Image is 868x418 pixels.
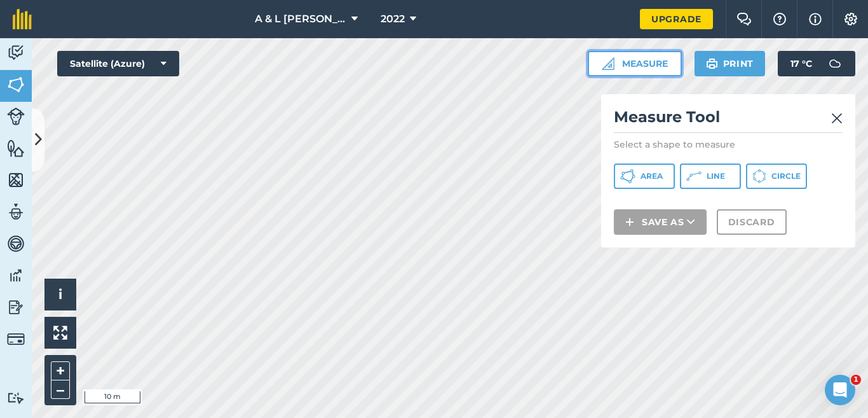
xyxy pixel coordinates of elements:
[809,11,822,27] img: svg+xml;base64,PHN2ZyB4bWxucz0iaHR0cDovL3d3dy53My5vcmcvMjAwMC9zdmciIHdpZHRoPSIxNyIgaGVpZ2h0PSIxNy...
[695,51,766,76] button: Print
[7,75,25,94] img: svg+xml;base64,PHN2ZyB4bWxucz0iaHR0cDovL3d3dy53My5vcmcvMjAwMC9zdmciIHdpZHRoPSI1NiIgaGVpZ2h0PSI2MC...
[746,164,807,189] button: Circle
[13,9,32,29] img: fieldmargin Logo
[255,11,346,27] span: A & L [PERSON_NAME] & sons
[736,13,752,25] img: Two speech bubbles overlapping with the left bubble in the forefront
[772,13,787,25] img: A question mark icon
[822,51,848,76] img: svg+xml;base64,PD94bWwgdmVyc2lvbj0iMS4wIiBlbmNvZGluZz0idXRmLTgiPz4KPCEtLSBHZW5lcmF0b3I6IEFkb2JlIE...
[851,375,861,385] span: 1
[640,9,713,29] a: Upgrade
[706,56,718,71] img: svg+xml;base64,PHN2ZyB4bWxucz0iaHR0cDovL3d3dy53My5vcmcvMjAwMC9zdmciIHdpZHRoPSIxOSIgaGVpZ2h0PSIyNC...
[7,298,25,317] img: svg+xml;base64,PD94bWwgdmVyc2lvbj0iMS4wIiBlbmNvZGluZz0idXRmLTgiPz4KPCEtLSBHZW5lcmF0b3I6IEFkb2JlIE...
[614,138,843,151] p: Select a shape to measure
[44,279,76,310] button: i
[614,209,707,235] button: Save as
[7,330,25,348] img: svg+xml;base64,PD94bWwgdmVyc2lvbj0iMS4wIiBlbmNvZGluZz0idXRmLTgiPz4KPCEtLSBHZW5lcmF0b3I6IEFkb2JlIE...
[717,209,787,235] button: Discard
[53,326,67,340] img: Four arrows, one pointing top left, one top right, one bottom right and the last bottom left
[57,51,179,76] button: Satellite (Azure)
[7,171,25,190] img: svg+xml;base64,PHN2ZyB4bWxucz0iaHR0cDovL3d3dy53My5vcmcvMjAwMC9zdmciIHdpZHRoPSI1NiIgaGVpZ2h0PSI2MC...
[7,234,25,253] img: svg+xml;base64,PD94bWwgdmVyc2lvbj0iMS4wIiBlbmNvZGluZz0idXRmLTgiPz4KPCEtLSBHZW5lcmF0b3I6IEFkb2JlIE...
[51,361,70,380] button: +
[614,164,675,189] button: Area
[843,13,858,25] img: A cog icon
[588,51,682,76] button: Measure
[614,107,843,133] h2: Measure Tool
[7,266,25,285] img: svg+xml;base64,PD94bWwgdmVyc2lvbj0iMS4wIiBlbmNvZGluZz0idXRmLTgiPz4KPCEtLSBHZW5lcmF0b3I6IEFkb2JlIE...
[641,171,663,181] span: Area
[7,139,25,158] img: svg+xml;base64,PHN2ZyB4bWxucz0iaHR0cDovL3d3dy53My5vcmcvMjAwMC9zdmciIHdpZHRoPSI1NiIgaGVpZ2h0PSI2MC...
[790,51,812,76] span: 17 ° C
[7,108,25,125] img: svg+xml;base64,PD94bWwgdmVyc2lvbj0iMS4wIiBlbmNvZGluZz0idXRmLTgiPz4KPCEtLSBHZW5lcmF0b3I6IEFkb2JlIE...
[7,392,25,404] img: svg+xml;base64,PD94bWwgdmVyc2lvbj0iMS4wIiBlbmNvZGluZz0idXRmLTgiPz4KPCEtLSBHZW5lcmF0b3I6IEFkb2JlIE...
[7,202,25,221] img: svg+xml;base64,PD94bWwgdmVyc2lvbj0iMS4wIiBlbmNvZGluZz0idXRmLTgiPz4KPCEtLSBHZW5lcmF0b3I6IEFkb2JlIE...
[707,171,725,181] span: Line
[778,51,855,76] button: 17 °C
[680,164,741,189] button: Line
[825,375,855,405] iframe: Intercom live chat
[602,57,614,70] img: Ruler icon
[625,214,634,230] img: svg+xml;base64,PHN2ZyB4bWxucz0iaHR0cDovL3d3dy53My5vcmcvMjAwMC9zdmciIHdpZHRoPSIxNCIgaGVpZ2h0PSIyNC...
[831,111,843,126] img: svg+xml;base64,PHN2ZyB4bWxucz0iaHR0cDovL3d3dy53My5vcmcvMjAwMC9zdmciIHdpZHRoPSIyMiIgaGVpZ2h0PSIzMC...
[771,171,801,181] span: Circle
[381,11,405,27] span: 2022
[7,43,25,62] img: svg+xml;base64,PD94bWwgdmVyc2lvbj0iMS4wIiBlbmNvZGluZz0idXRmLTgiPz4KPCEtLSBHZW5lcmF0b3I6IEFkb2JlIE...
[51,380,70,399] button: –
[58,286,62,302] span: i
